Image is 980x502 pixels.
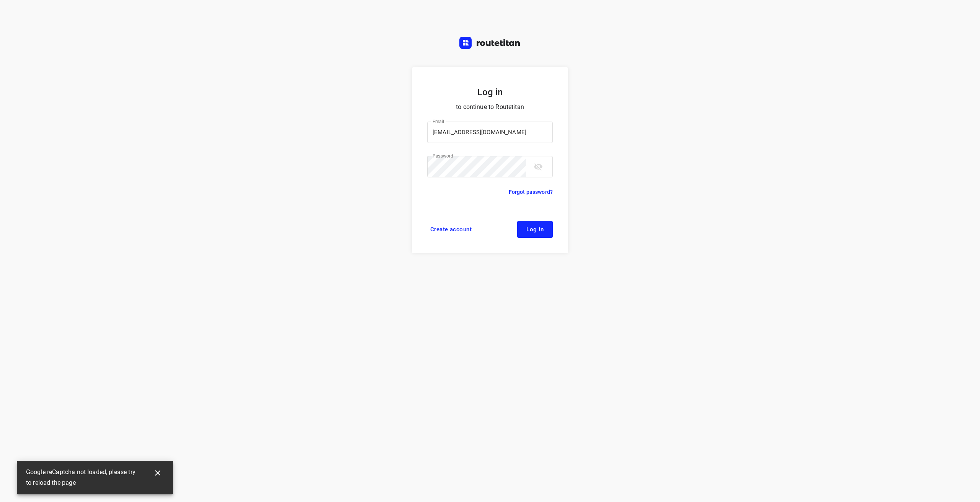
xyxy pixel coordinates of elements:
[427,221,475,238] a: Create account
[517,221,553,238] button: Log in
[26,467,142,488] span: Google reCaptcha not loaded, please try to reload the page
[529,158,547,176] button: toggle password visibility
[427,102,553,112] p: to continue to Routetitan
[459,37,521,51] a: Routetitan
[427,86,553,99] h5: Log in
[430,226,472,232] span: Create account
[459,37,521,49] img: Routetitan
[526,226,544,232] span: Log in
[509,187,553,197] a: Forgot password?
